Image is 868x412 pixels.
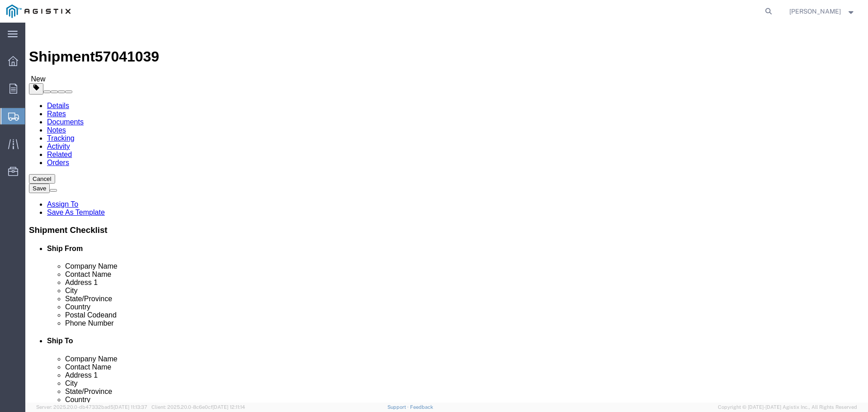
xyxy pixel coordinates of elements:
a: Support [387,404,410,410]
a: Feedback [410,404,433,410]
span: Copyright © [DATE]-[DATE] Agistix Inc., All Rights Reserved [718,403,857,411]
span: Stephanie Fafalios-Beech [789,6,841,16]
button: [PERSON_NAME] [789,6,856,17]
span: Client: 2025.20.0-8c6e0cf [151,404,245,410]
span: [DATE] 12:11:14 [212,404,245,410]
span: [DATE] 11:13:37 [113,404,147,410]
img: logo [6,5,71,18]
iframe: FS Legacy Container [25,23,868,403]
span: Server: 2025.20.0-db47332bad5 [36,404,147,410]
